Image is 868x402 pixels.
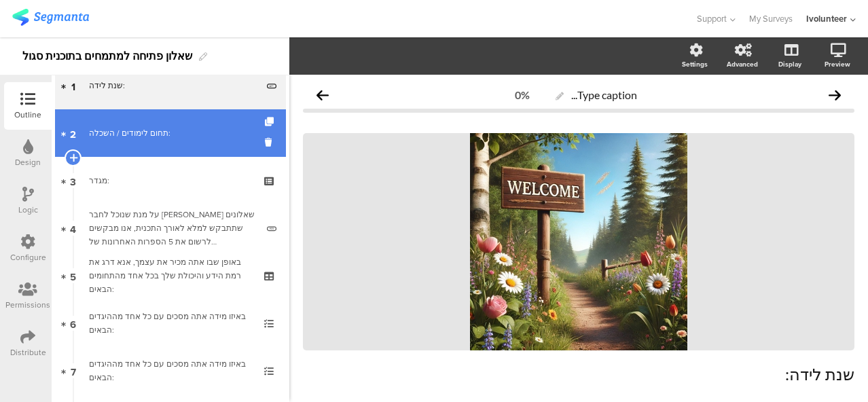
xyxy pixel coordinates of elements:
[10,346,46,359] div: Distribute
[806,12,847,25] div: Ivolunteer
[697,12,727,25] span: Support
[55,204,286,252] a: 4 על מנת שנוכל לחבר [PERSON_NAME] שאלונים שתתבקש למלא לאורך התכנית, אנו מבקשים לרשום את 5 הספרות ...
[70,221,76,236] span: 4
[89,79,257,92] div: שנת לידה:
[55,62,286,109] a: 1 שנת לידה:
[265,136,276,149] i: Delete
[15,156,41,168] div: Design
[70,173,76,188] span: 3
[89,357,251,384] div: באיזו מידה אתה מסכים עם כל אחד מההיגדים הבאים:
[89,174,251,187] div: מגדר:
[18,204,38,216] div: Logic
[682,59,708,69] div: Settings
[70,126,76,141] span: 2
[825,59,850,69] div: Preview
[303,364,854,384] p: שנת לידה:
[70,316,76,331] span: 6
[55,109,286,157] a: 2 תחום לימודים / השכלה:
[571,88,637,101] span: Type caption...
[55,157,286,204] a: 3 מגדר:
[55,299,286,347] a: 6 באיזו מידה אתה מסכים עם כל אחד מההיגדים הבאים:
[70,268,76,283] span: 5
[71,78,75,93] span: 1
[470,133,687,350] img: שנת לידה: cover image
[10,251,46,263] div: Configure
[778,59,801,69] div: Display
[89,310,251,337] div: באיזו מידה אתה מסכים עם כל אחד מההיגדים הבאים:
[14,109,41,121] div: Outline
[727,59,758,69] div: Advanced
[55,347,286,395] a: 7 באיזו מידה אתה מסכים עם כל אחד מההיגדים הבאים:
[515,88,530,101] div: 0%
[5,299,50,311] div: Permissions
[89,255,251,296] div: באופן שבו אתה מכיר את עצמך, אנא דרג את רמת הידע והיכולת שלך בכל אחד מהתחומים הבאים:
[22,45,192,67] div: שאלון פתיחה למתמחים בתוכנית סגול
[12,9,89,26] img: segmanta logo
[265,117,276,126] i: Duplicate
[89,208,257,249] div: על מנת שנוכל לחבר בין שאלונים שתתבקש למלא לאורך התכנית, אנו מבקשים לרשום את 5 הספרות האחרונות של ...
[89,126,257,140] div: תחום לימודים / השכלה:
[71,363,76,378] span: 7
[55,252,286,299] a: 5 באופן שבו אתה מכיר את עצמך, אנא דרג את רמת הידע והיכולת שלך בכל אחד מהתחומים הבאים:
